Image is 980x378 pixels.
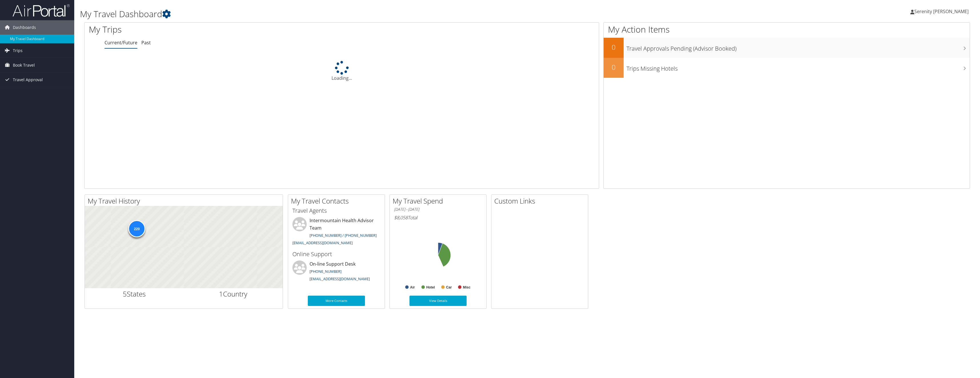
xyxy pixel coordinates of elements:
[85,61,599,81] div: Loading...
[310,233,377,238] a: [PHONE_NUMBER] / [PHONE_NUMBER]
[394,214,482,221] h6: Total
[123,289,127,299] span: 5
[128,220,145,237] div: 220
[188,289,279,299] h2: Country
[308,296,365,306] a: More Contacts
[494,196,588,206] h2: Custom Links
[13,4,70,17] img: airportal-logo.png
[88,196,283,206] h2: My Travel History
[290,260,383,284] li: On-line Support Desk
[409,296,467,306] a: View Details
[13,58,35,72] span: Book Travel
[410,285,415,289] text: Air
[604,23,970,35] h1: My Action Items
[310,269,342,274] a: [PHONE_NUMBER]
[604,62,624,72] h2: 0
[80,8,676,20] h1: My Travel Dashboard
[13,43,23,58] span: Trips
[310,276,370,281] a: [EMAIL_ADDRESS][DOMAIN_NAME]
[394,214,408,221] span: $8,058
[105,39,137,46] a: Current/Future
[13,20,36,35] span: Dashboards
[604,58,970,78] a: 0Trips Missing Hotels
[394,207,482,212] h6: [DATE] - [DATE]
[141,39,151,46] a: Past
[463,285,471,289] text: Misc
[626,42,970,53] h3: Travel Approvals Pending (Advisor Booked)
[292,250,380,258] h3: Online Support
[604,42,624,52] h2: 0
[89,289,180,299] h2: States
[13,73,43,87] span: Travel Approval
[219,289,223,299] span: 1
[393,196,486,206] h2: My Travel Spend
[604,38,970,58] a: 0Travel Approvals Pending (Advisor Booked)
[626,62,970,73] h3: Trips Missing Hotels
[89,23,380,35] h1: My Trips
[292,240,353,245] a: [EMAIL_ADDRESS][DOMAIN_NAME]
[426,285,435,289] text: Hotel
[910,3,974,20] a: Serenity [PERSON_NAME]
[914,8,969,15] span: Serenity [PERSON_NAME]
[290,217,383,248] li: Intermountain Health Advisor Team
[292,207,380,215] h3: Travel Agents
[446,285,452,289] text: Car
[291,196,385,206] h2: My Travel Contacts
